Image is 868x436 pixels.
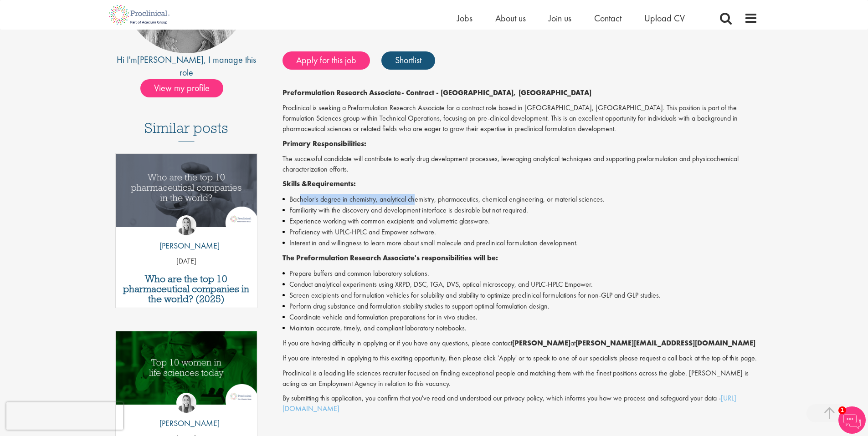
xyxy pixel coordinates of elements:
strong: Requirements: [307,179,356,188]
a: Join us [549,12,571,24]
li: Proficiency with UPLC-HPLC and Empower software. [282,227,758,238]
h3: Similar posts [144,120,228,142]
span: 66707 [315,21,335,30]
a: Upload CV [644,12,685,24]
p: If you are having difficulty in applying or if you have any questions, please contact at [282,338,758,349]
div: Hi I'm , I manage this role [111,53,262,79]
a: View my profile [140,81,232,93]
a: Link to a post [116,331,257,412]
p: If you are interested in applying to this exciting opportunity, then please click 'Apply' or to s... [282,353,758,364]
a: [PERSON_NAME] [137,54,204,66]
li: Coordinate vehicle and formulation preparations for in vivo studies. [282,312,758,323]
strong: [PERSON_NAME] [512,338,570,348]
a: Hannah Burke [PERSON_NAME] [153,393,220,434]
strong: Preformulation Research Associate [282,88,401,97]
a: Who are the top 10 pharmaceutical companies in the world? (2025) [120,274,253,304]
a: Jobs [457,12,473,24]
a: About us [495,12,526,24]
li: Prepare buffers and common laboratory solutions. [282,268,758,279]
li: Screen excipients and formulation vehicles for solubility and stability to optimize preclinical f... [282,290,758,301]
p: Proclinical is a leading life sciences recruiter focused on finding exceptional people and matchi... [282,368,758,389]
img: Hannah Burke [176,215,196,235]
p: The successful candidate will contribute to early drug development processes, leveraging analytic... [282,154,758,175]
a: Apply for this job [282,51,370,70]
span: 1 [838,406,846,414]
iframe: reCAPTCHA [6,402,123,430]
li: Interest in and willingness to learn more about small molecule and preclinical formulation develo... [282,238,758,248]
a: Hannah Burke [PERSON_NAME] [153,215,220,256]
li: Maintain accurate, timely, and compliant laboratory notebooks. [282,323,758,334]
li: Conduct analytical experiments using XRPD, DSC, TGA, DVS, optical microscopy, and UPLC-HPLC Empower. [282,279,758,290]
img: Hannah Burke [176,393,196,413]
img: Top 10 pharmaceutical companies in the world 2025 [116,154,257,227]
div: Job description [282,88,758,414]
a: Contact [594,12,621,24]
li: Familiarity with the discovery and development interface is desirable but not required. [282,205,758,216]
strong: [PERSON_NAME][EMAIL_ADDRESS][DOMAIN_NAME] [575,338,755,348]
a: Shortlist [381,51,435,70]
p: [PERSON_NAME] [153,240,220,252]
p: [DATE] [116,256,257,267]
p: [PERSON_NAME] [153,417,220,429]
li: Perform drug substance and formulation stability studies to support optimal formulation design. [282,301,758,312]
img: Chatbot [838,406,866,434]
p: Proclinical is seeking a Preformulation Research Associate for a contract role based in [GEOGRAPH... [282,103,758,134]
strong: The Preformulation Research Associate's responsibilities will be: [282,253,498,263]
p: By submitting this application, you confirm that you've read and understood our privacy policy, w... [282,393,758,414]
strong: Skills & [282,179,307,188]
a: [URL][DOMAIN_NAME] [282,393,736,413]
li: Bachelor's degree in chemistry, analytical chemistry, pharmaceutics, chemical engineering, or mat... [282,194,758,205]
li: Experience working with common excipients and volumetric glassware. [282,216,758,227]
span: View my profile [140,79,223,97]
strong: - Contract - [GEOGRAPHIC_DATA], [GEOGRAPHIC_DATA] [401,88,591,97]
img: Top 10 women in life sciences today [116,331,257,405]
a: Link to a post [116,154,257,234]
strong: Primary Responsibilities: [282,139,366,148]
